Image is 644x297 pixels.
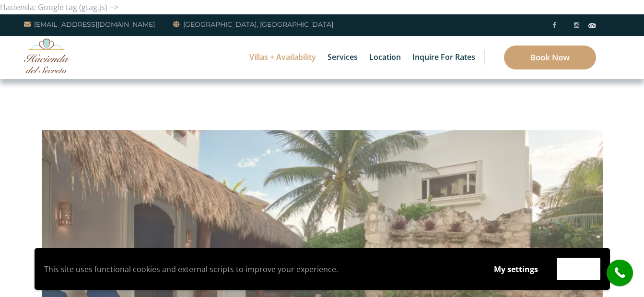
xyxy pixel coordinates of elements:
[588,23,596,28] img: Tripadvisor_logomark.svg
[44,262,475,276] p: This site uses functional cookies and external scripts to improve your experience.
[609,262,631,284] i: call
[557,258,600,280] button: Accept
[408,36,480,79] a: Inquire for Rates
[323,36,363,79] a: Services
[607,260,633,286] a: call
[24,38,70,73] img: Awesome Logo
[364,36,406,79] a: Location
[24,19,155,30] a: [EMAIL_ADDRESS][DOMAIN_NAME]
[485,258,547,280] button: My settings
[504,46,596,69] a: Book Now
[245,36,321,79] a: Villas + Availability
[173,19,333,30] a: [GEOGRAPHIC_DATA], [GEOGRAPHIC_DATA]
